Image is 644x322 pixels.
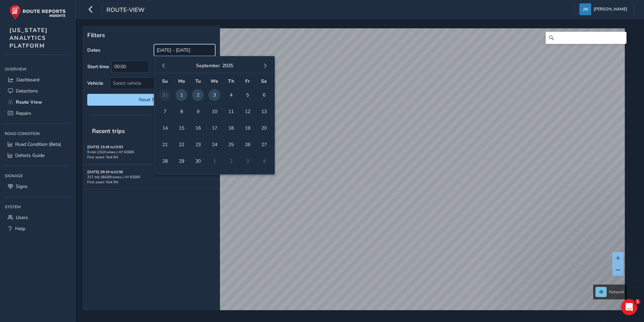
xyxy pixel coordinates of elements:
span: 30 [192,155,204,167]
button: Reset filters [87,94,215,106]
span: Detections [16,88,38,94]
p: Filters [87,31,215,39]
div: Road Condition [5,129,70,139]
span: 29 [175,155,187,167]
span: 26 [241,139,253,151]
span: 3 [208,89,220,101]
span: 1 [635,299,640,304]
span: Defects Guide [15,152,44,159]
span: Dashboard [17,77,39,83]
span: 27 [258,139,270,151]
span: 15 [175,122,187,134]
strong: [DATE] 13:45 to 13:53 [87,144,123,150]
span: Help [15,225,25,232]
input: Search [546,32,626,44]
span: 5 [241,89,253,101]
canvas: Map [85,28,625,318]
span: Th [228,78,234,84]
a: Route View [5,97,70,108]
label: Dates [87,47,100,53]
div: System [5,202,70,212]
span: 19 [241,122,253,134]
a: Help [5,223,70,234]
label: Vehicle [87,80,103,86]
div: Select vehicle [110,78,204,89]
button: [PERSON_NAME] [579,3,630,15]
span: 23 [192,139,204,151]
iframe: Intercom live chat [621,299,637,315]
span: Su [162,78,168,84]
a: Detections [5,85,70,97]
span: 6 [258,89,270,101]
span: 16 [192,122,204,134]
a: Defects Guide [5,150,70,161]
a: Signs [5,181,70,192]
span: 11 [225,106,237,117]
span: 20 [258,122,270,134]
span: Route View [16,99,42,105]
a: Repairs [5,108,70,119]
strong: [DATE] 09:19 to 12:56 [87,169,123,175]
span: Fr [245,78,250,84]
div: 217 min | 8420 frames | AY 62005 [87,175,215,180]
span: 14 [159,122,171,134]
div: Signage [5,171,70,181]
span: 8 [175,106,187,117]
span: Road Condition (Beta) [15,141,61,147]
span: 4 [225,89,237,101]
span: Mo [178,78,185,84]
span: 2 [192,89,204,101]
span: First asset: York Rd [87,180,118,185]
span: Signs [16,183,28,190]
span: 18 [225,122,237,134]
span: 24 [208,139,220,151]
img: rr logo [9,5,66,20]
span: 25 [225,139,237,151]
div: Overview [5,64,70,74]
span: 13 [258,106,270,117]
a: Users [5,212,70,223]
div: 9 min | 151 frames | AY 62005 [87,150,215,155]
span: Repairs [16,110,31,116]
a: Dashboard [5,74,70,85]
span: 21 [159,139,171,151]
a: Road Condition (Beta) [5,139,70,150]
button: September [196,62,220,69]
span: [US_STATE] ANALYTICS PLATFORM [9,26,48,50]
span: Reset filters [92,97,210,103]
span: First asset: York Rd [87,155,118,160]
span: Users [16,214,28,221]
span: 7 [159,106,171,117]
label: Start time [87,63,109,70]
span: Sa [261,78,267,84]
span: route-view [106,6,144,15]
span: [PERSON_NAME] [593,3,627,15]
button: 2025 [222,62,233,69]
span: 17 [208,122,220,134]
span: Tu [195,78,201,84]
span: 12 [241,106,253,117]
span: 22 [175,139,187,151]
span: 9 [192,106,204,117]
span: 10 [208,106,220,117]
span: We [211,78,218,84]
span: Network [609,289,624,295]
span: 28 [159,155,171,167]
img: diamond-layout [579,3,591,15]
span: 1 [175,89,187,101]
span: Recent trips [87,122,130,140]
